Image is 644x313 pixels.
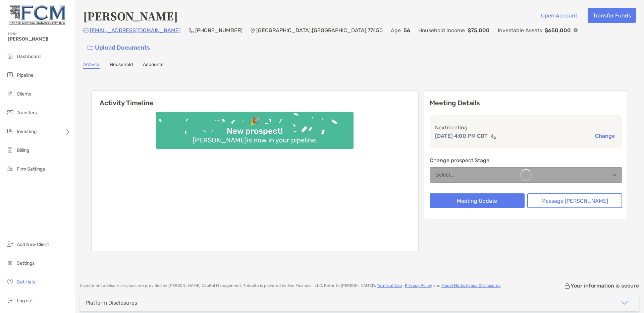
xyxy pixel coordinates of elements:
span: Settings [17,260,35,266]
p: [EMAIL_ADDRESS][DOMAIN_NAME] [90,26,180,35]
span: Get Help [17,279,35,285]
img: logout icon [6,296,14,304]
img: add_new_client icon [6,240,14,248]
img: billing icon [6,146,14,154]
img: firm-settings icon [6,165,14,173]
span: Add New Client [17,242,49,247]
span: Log out [17,298,33,304]
div: Platform Disclosures [86,300,137,306]
img: pipeline icon [6,71,14,79]
a: Upload Documents [83,41,155,55]
p: [DATE] 4:00 PM CDT [435,132,488,140]
a: Terms of Use [377,283,402,288]
img: button icon [88,46,93,50]
img: communication type [490,133,496,139]
span: Billing [17,147,29,153]
button: Message [PERSON_NAME] [527,193,622,208]
p: $75,000 [468,26,490,35]
p: Household Income [418,26,465,35]
span: [PERSON_NAME]! [8,36,71,42]
img: transfers icon [6,108,14,116]
img: dashboard icon [6,52,14,60]
h6: Activity Timeline [92,91,418,107]
img: settings icon [6,259,14,267]
img: icon arrow [620,299,628,307]
div: [PERSON_NAME] is now in your pipeline. [190,136,320,144]
p: Next meeting [435,123,617,132]
p: 56 [404,26,410,35]
span: Dashboard [17,54,41,59]
p: Investment advisory services are provided by [PERSON_NAME] Capital Management . This site is powe... [80,283,501,288]
p: Investable Assets [498,26,542,35]
div: New prospect! [224,126,285,136]
span: Pipeline [17,72,34,78]
span: Firm Settings [17,166,45,172]
button: Transfer Funds [588,8,636,23]
img: Phone Icon [189,28,194,33]
p: Change prospect Stage [430,156,622,165]
a: Model Marketplace Disclosures [441,283,500,288]
p: $650,000 [545,26,571,35]
img: Info Icon [574,28,578,32]
a: Accounts [143,62,163,69]
button: Meeting Update [430,193,525,208]
img: Zoe Logo [8,3,67,27]
p: Age [391,26,401,35]
span: Investing [17,129,37,134]
img: get-help icon [6,277,14,286]
p: [GEOGRAPHIC_DATA] , [GEOGRAPHIC_DATA] , 77450 [256,26,383,35]
h4: [PERSON_NAME] [83,8,178,23]
img: clients icon [6,89,14,98]
button: Change [593,132,617,139]
img: Email Icon [83,28,89,33]
span: Clients [17,91,31,97]
img: investing icon [6,127,14,135]
p: Meeting Details [430,99,622,107]
button: Open Account [536,8,582,23]
p: [PHONE_NUMBER] [195,26,243,35]
p: Your information is secure [571,283,639,289]
a: Activity [83,62,100,69]
a: Privacy Policy [405,283,432,288]
a: Household [110,62,133,69]
img: Location Icon [251,28,255,33]
span: Transfers [17,110,37,116]
div: 🎉 [247,117,263,126]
